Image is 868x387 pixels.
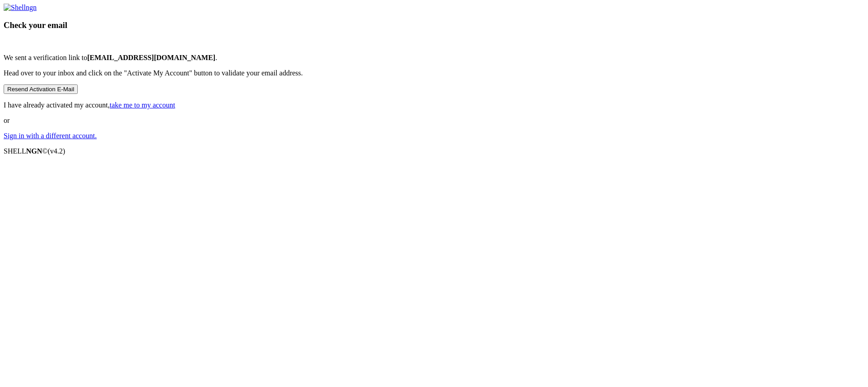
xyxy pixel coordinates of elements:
h3: Check your email [4,20,864,30]
div: or [4,4,864,140]
p: I have already activated my account, [4,101,864,109]
button: Resend Activation E-Mail [4,84,78,94]
a: take me to my account [110,101,175,109]
span: 4.2.0 [48,147,66,155]
b: NGN [26,147,42,155]
a: Sign in with a different account. [4,132,97,140]
span: SHELL © [4,147,65,155]
p: We sent a verification link to . [4,54,864,62]
p: Head over to your inbox and click on the "Activate My Account" button to validate your email addr... [4,69,864,77]
b: [EMAIL_ADDRESS][DOMAIN_NAME] [87,54,216,61]
img: Shellngn [4,4,37,12]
